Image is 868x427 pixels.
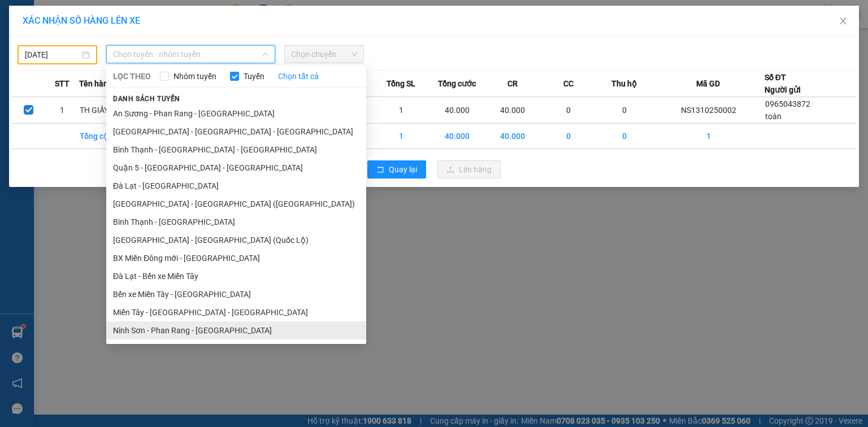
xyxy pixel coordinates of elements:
[106,267,366,285] li: Đà Lạt - Bến xe Miền Tây
[23,15,140,26] span: XÁC NHẬN SỐ HÀNG LÊN XE
[106,141,366,159] li: Bình Thạnh - [GEOGRAPHIC_DATA] - [GEOGRAPHIC_DATA]
[106,231,366,249] li: [GEOGRAPHIC_DATA] - [GEOGRAPHIC_DATA] (Quốc Lộ)
[765,112,782,121] span: toàn
[73,16,108,108] b: Biên nhận gởi hàng hóa
[113,46,268,63] span: Chọn tuyến - nhóm tuyến
[79,97,135,124] td: TH GIẤY( CHẢ)
[367,160,426,178] button: rollbackQuay lại
[106,195,366,213] li: [GEOGRAPHIC_DATA] - [GEOGRAPHIC_DATA] ([GEOGRAPHIC_DATA])
[278,70,319,82] a: Chọn tất cả
[106,213,366,231] li: Bình Thạnh - [GEOGRAPHIC_DATA]
[839,16,848,25] span: close
[14,73,62,126] b: An Anh Limousine
[106,249,366,267] li: BX Miền Đông mới - [GEOGRAPHIC_DATA]
[765,99,810,108] span: 0965043872
[653,124,765,149] td: 1
[106,321,366,339] li: Ninh Sơn - Phan Rang - [GEOGRAPHIC_DATA]
[389,163,417,176] span: Quay lại
[106,177,366,195] li: Đà Lạt - [GEOGRAPHIC_DATA]
[113,70,151,82] span: LỌC THEO
[106,159,366,177] li: Quận 5 - [GEOGRAPHIC_DATA] - [GEOGRAPHIC_DATA]
[79,124,135,149] td: Tổng cộng
[429,124,485,149] td: 40.000
[765,71,801,96] div: Số ĐT Người gửi
[79,77,112,90] span: Tên hàng
[376,165,384,175] span: rollback
[485,97,541,124] td: 40.000
[438,77,476,90] span: Tổng cước
[106,104,366,123] li: An Sương - Phan Rang - [GEOGRAPHIC_DATA]
[262,51,269,58] span: down
[437,160,501,178] button: uploadLên hàng
[541,124,597,149] td: 0
[106,285,366,303] li: Bến xe Miền Tây - [GEOGRAPHIC_DATA]
[106,94,187,104] span: Danh sách tuyến
[239,70,269,82] span: Tuyến
[541,97,597,124] td: 0
[696,77,720,90] span: Mã GD
[106,303,366,321] li: Miền Tây - [GEOGRAPHIC_DATA] - [GEOGRAPHIC_DATA]
[25,49,80,61] input: 12/10/2025
[597,124,653,149] td: 0
[373,124,429,149] td: 1
[611,77,637,90] span: Thu hộ
[106,123,366,141] li: [GEOGRAPHIC_DATA] - [GEOGRAPHIC_DATA] - [GEOGRAPHIC_DATA]
[169,70,221,82] span: Nhóm tuyến
[45,97,79,124] td: 1
[597,97,653,124] td: 0
[429,97,485,124] td: 40.000
[507,77,518,90] span: CR
[373,97,429,124] td: 1
[485,124,541,149] td: 40.000
[563,77,574,90] span: CC
[387,77,415,90] span: Tổng SL
[653,97,765,124] td: NS1310250002
[55,77,70,90] span: STT
[291,46,357,63] span: Chọn chuyến
[827,6,859,37] button: Close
